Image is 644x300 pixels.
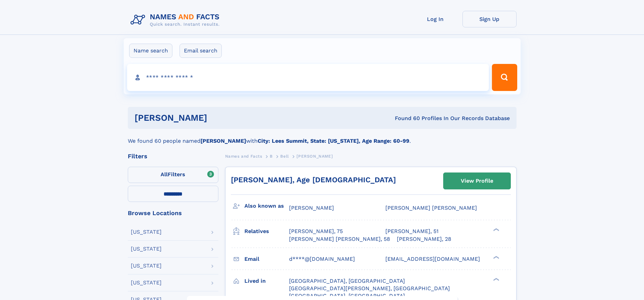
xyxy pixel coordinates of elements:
[128,153,218,159] div: Filters
[270,152,273,160] a: B
[127,64,489,91] input: search input
[128,210,218,216] div: Browse Locations
[385,205,477,211] span: [PERSON_NAME] [PERSON_NAME]
[492,64,517,91] button: Search Button
[301,115,510,122] div: Found 60 Profiles In Our Records Database
[492,277,500,281] div: ❯
[244,253,289,265] h3: Email
[244,226,289,237] h3: Relatives
[131,280,162,285] div: [US_STATE]
[161,171,168,178] span: All
[225,152,262,160] a: Names and Facts
[289,285,450,292] span: [GEOGRAPHIC_DATA][PERSON_NAME], [GEOGRAPHIC_DATA]
[244,200,289,212] h3: Also known as
[128,129,517,145] div: We found 60 people named with .
[128,167,218,183] label: Filters
[231,176,396,184] a: [PERSON_NAME], Age [DEMOGRAPHIC_DATA]
[258,138,409,144] b: City: Lees Summit, State: [US_STATE], Age Range: 60-99
[289,278,405,284] span: [GEOGRAPHIC_DATA], [GEOGRAPHIC_DATA]
[289,228,343,235] a: [PERSON_NAME], 75
[128,11,225,29] img: Logo Names and Facts
[280,154,289,159] span: Bell
[135,114,301,122] h1: [PERSON_NAME]
[461,173,493,189] div: View Profile
[180,44,222,58] label: Email search
[131,263,162,269] div: [US_STATE]
[397,235,451,243] a: [PERSON_NAME], 28
[385,228,438,235] a: [PERSON_NAME], 51
[408,11,462,27] a: Log In
[270,154,273,159] span: B
[444,173,510,189] a: View Profile
[492,228,500,232] div: ❯
[131,229,162,235] div: [US_STATE]
[296,154,333,159] span: [PERSON_NAME]
[244,275,289,287] h3: Lived in
[385,256,480,262] span: [EMAIL_ADDRESS][DOMAIN_NAME]
[131,246,162,252] div: [US_STATE]
[200,138,246,144] b: [PERSON_NAME]
[289,235,390,243] a: [PERSON_NAME] [PERSON_NAME], 58
[289,293,405,299] span: [GEOGRAPHIC_DATA], [GEOGRAPHIC_DATA]
[280,152,289,160] a: Bell
[289,205,334,211] span: [PERSON_NAME]
[462,11,517,27] a: Sign Up
[492,255,500,259] div: ❯
[129,44,172,58] label: Name search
